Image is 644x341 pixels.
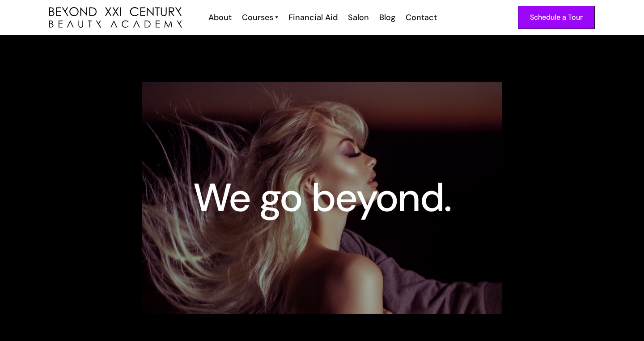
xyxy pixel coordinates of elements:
div: Financial Aid [288,12,338,23]
a: Courses [242,12,278,23]
a: Financial Aid [283,12,342,23]
a: home [49,7,182,28]
a: About [203,12,236,23]
img: purple beauty school student [142,82,502,314]
a: Blog [373,12,400,23]
h1: We go beyond. [193,182,451,214]
a: Salon [342,12,373,23]
a: Schedule a Tour [518,6,595,29]
div: About [208,12,232,23]
div: Blog [379,12,395,23]
div: Courses [242,12,273,23]
div: Salon [348,12,369,23]
div: Contact [406,12,437,23]
a: Contact [400,12,441,23]
div: Schedule a Tour [530,12,583,23]
img: beyond 21st century beauty academy logo [49,7,182,28]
